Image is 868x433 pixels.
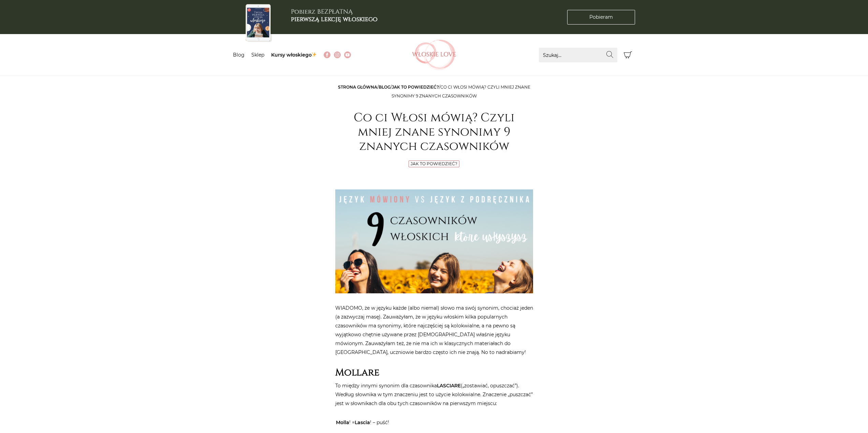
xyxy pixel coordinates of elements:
button: Koszyk [621,48,635,62]
a: Blog [233,52,245,58]
img: Włoskielove [412,40,456,70]
h1: Co ci Włosi mówią? Czyli mniej znane synonimy 9 znanych czasowników [335,111,533,154]
a: Sklep [251,52,264,58]
img: ✨ [312,52,317,57]
p: WIADOMO, że w języku każde (albo niemal) słowo ma swój synonim, chociaż jeden (a zazwyczaj masę).... [335,304,533,357]
a: Blog [379,84,391,90]
a: Pobieram [567,10,635,25]
strong: Molla [336,419,349,426]
a: Strona główna [338,84,377,90]
span: Pobieram [589,14,613,21]
strong: Mollare [335,366,379,379]
b: pierwszą lekcję włoskiego [291,15,378,24]
h3: Pobierz BEZPŁATNĄ [291,8,378,23]
span: Co ci Włosi mówią? Czyli mniej znane synonimy 9 znanych czasowników [392,84,530,98]
a: Jak to powiedzieć? [411,161,457,166]
span: / / / [338,84,530,98]
a: Jak to powiedzieć? [392,84,439,90]
p: To między innymi synonim dla czasownika („zostawiać, opuszczać”). Według słownika w tym znaczeniu... [335,381,533,408]
strong: LASCIARE [437,383,461,389]
mark: ! = ! – puść! [335,418,391,427]
a: Kursy włoskiego [271,52,317,58]
strong: Lascia [355,419,370,426]
input: Szukaj... [539,48,617,62]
